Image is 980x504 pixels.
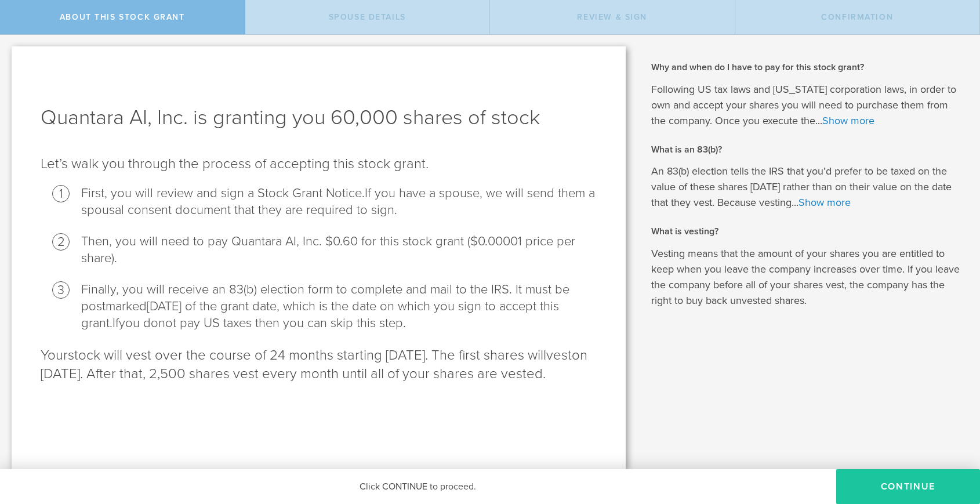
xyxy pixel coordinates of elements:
li: First, you will review and sign a Stock Grant Notice. [81,185,597,219]
p: Vesting means that the amount of your shares you are entitled to keep when you leave the company ... [651,246,963,309]
h2: What is vesting? [651,225,963,238]
span: you do [119,316,158,331]
span: vest [546,347,572,364]
span: [DATE] of the grant date, which is the date on which you sign to accept this grant. [81,299,559,331]
h2: Why and when do I have to pay for this stock grant? [651,61,963,74]
button: CONTINUE [836,469,980,504]
span: Spouse Details [329,12,406,22]
p: Let’s walk you through the process of accepting this stock grant . [41,155,597,173]
span: Confirmation [821,12,893,22]
p: stock will vest over the course of 24 months starting [DATE]. The first shares will on [DATE]. Af... [41,346,597,383]
li: Then, you will need to pay Quantara AI, Inc. $0.60 for this stock grant ($0.00001 price per share). [81,233,597,267]
p: An 83(b) election tells the IRS that you’d prefer to be taxed on the value of these shares [DATE]... [651,164,963,211]
span: Your [41,347,68,364]
a: Show more [822,114,874,127]
a: Show more [798,196,851,209]
h1: Quantara AI, Inc. is granting you 60,000 shares of stock [41,104,597,132]
h2: What is an 83(b)? [651,143,963,156]
li: Finally, you will receive an 83(b) election form to complete and mail to the IRS . It must be pos... [81,281,597,332]
span: About this stock grant [60,12,185,22]
p: Following US tax laws and [US_STATE] corporation laws, in order to own and accept your shares you... [651,82,963,129]
span: Review & Sign [577,12,647,22]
